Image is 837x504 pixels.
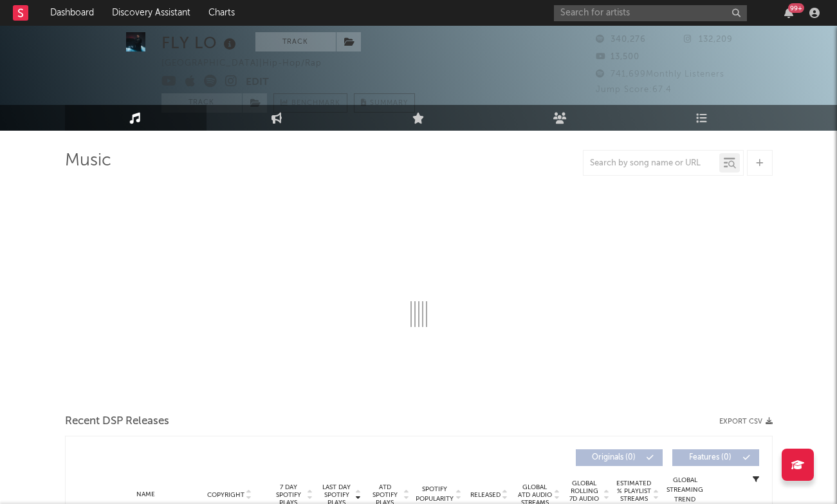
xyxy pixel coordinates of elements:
[584,158,719,169] input: Search by song name or URL
[255,32,336,51] button: Track
[161,93,242,113] button: Track
[596,35,646,44] span: 340,276
[207,491,244,499] span: Copyright
[470,491,501,499] span: Released
[784,8,793,18] button: 99+
[584,454,643,462] span: Originals ( 0 )
[554,5,747,21] input: Search for artists
[672,449,759,466] button: Features(0)
[596,70,724,79] span: 741,699 Monthly Listeners
[104,490,189,499] div: Name
[576,449,663,466] button: Originals(0)
[65,414,169,429] span: Recent DSP Releases
[246,75,269,91] button: Edit
[719,418,773,425] button: Export CSV
[370,100,408,107] span: Summary
[416,485,454,504] span: Spotify Popularity
[596,53,639,61] span: 13,500
[273,93,347,113] a: Benchmark
[161,32,239,53] div: FLY LO
[681,454,740,462] span: Features ( 0 )
[354,93,415,113] button: Summary
[788,3,804,13] div: 99 +
[291,96,340,111] span: Benchmark
[684,35,733,44] span: 132,209
[161,56,336,71] div: [GEOGRAPHIC_DATA] | Hip-Hop/Rap
[596,86,672,94] span: Jump Score: 67.4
